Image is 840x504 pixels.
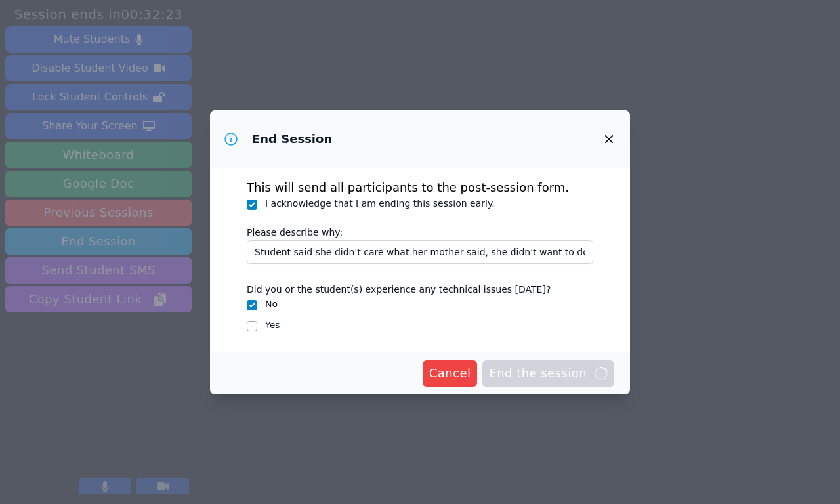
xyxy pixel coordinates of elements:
[265,198,495,209] label: I acknowledge that I am ending this session early.
[247,220,593,240] label: Please describe why:
[423,360,478,387] button: Cancel
[429,364,471,383] span: Cancel
[247,178,593,197] p: This will send all participants to the post-session form.
[247,278,551,297] legend: Did you or the student(s) experience any technical issues [DATE]?
[265,299,278,309] label: No
[265,320,280,330] label: Yes
[482,360,614,387] button: End the session
[252,131,332,147] h3: End Session
[489,364,608,383] span: End the session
